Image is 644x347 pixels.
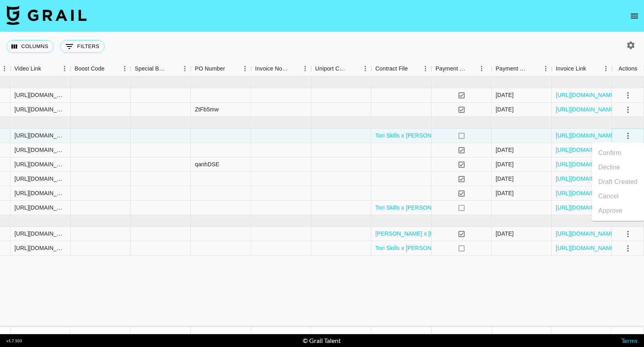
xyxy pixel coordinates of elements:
[195,61,225,77] div: PO Number
[556,160,616,168] a: [URL][DOMAIN_NAME]
[529,63,540,74] button: Sort
[496,160,514,168] div: 7/29/2025
[496,230,514,238] div: 8/21/2025
[556,244,616,252] a: [URL][DOMAIN_NAME]
[14,91,66,99] div: https://www.tiktok.com/@toriskills/video/7516250413239160094?lang=en
[225,63,236,74] button: Sort
[135,61,168,77] div: Special Booking Type
[496,189,514,197] div: 8/27/2025
[375,131,491,139] a: Tori Skills x [PERSON_NAME] [DATE] (1).pdf
[556,61,586,77] div: Invoice Link
[6,40,54,53] button: Select columns
[71,61,131,77] div: Boost Code
[556,230,616,238] a: [URL][DOMAIN_NAME]
[14,204,66,212] div: https://www.instagram.com/p/DL7yhgvMike/?igsh=MXJuazExcWhxb2Z0bg%3D%3D
[419,63,431,75] button: Menu
[540,63,552,75] button: Menu
[621,242,635,255] button: select merge strategy
[556,131,616,139] a: [URL][DOMAIN_NAME]
[348,63,359,74] button: Sort
[621,337,638,344] a: Terms
[496,105,514,113] div: 7/29/2025
[496,146,514,154] div: 9/13/2025
[435,61,467,77] div: Payment Sent
[619,61,638,77] div: Actions
[14,146,66,154] div: https://www.tiktok.com/@toriskills/video/7529991287789849886
[556,175,616,183] a: [URL][DOMAIN_NAME]
[431,61,492,77] div: Payment Sent
[315,61,348,77] div: Uniport Contact Email
[556,91,616,99] a: [URL][DOMAIN_NAME]
[556,204,616,212] a: [URL][DOMAIN_NAME]
[179,63,191,75] button: Menu
[14,175,66,183] div: https://www.tiktok.com/@toriskills/video/7524550628882828574
[119,63,131,75] button: Menu
[168,63,179,74] button: Sort
[14,244,66,252] div: https://www.instagram.com/p/DL7yhgvMike/?img_index=1
[621,227,635,241] button: select merge strategy
[251,61,311,77] div: Invoice Notes
[556,146,616,154] a: [URL][DOMAIN_NAME]
[14,131,66,139] div: https://www.instagram.com/p/DL7yhgvMike/?igsh=MXJuazExcWhxb2Z0bg%3D%3D
[496,61,529,77] div: Payment Sent Date
[408,63,419,74] button: Sort
[371,61,431,77] div: Contract File
[359,63,371,75] button: Menu
[303,337,341,345] div: © Grail Talent
[191,61,251,77] div: PO Number
[299,63,311,75] button: Menu
[41,63,53,74] button: Sort
[14,160,66,168] div: https://www.tiktok.com/@toriskills/photo/7519540189379792159
[476,63,488,75] button: Menu
[14,230,66,238] div: https://www.instagram.com/reel/DMOD8udv7H0/ https://www.instagram.com/reel/DNBSAM9MbzH/
[496,91,514,99] div: 6/23/2025
[496,175,514,183] div: 8/27/2025
[288,63,299,74] button: Sort
[552,61,612,77] div: Invoice Link
[14,105,66,113] div: https://www.tiktok.com/@toriskills/video/7517412548719676703
[6,338,22,343] div: v 1.7.103
[10,61,71,77] div: Video Link
[375,204,491,212] a: Tori Skills x [PERSON_NAME] [DATE] (1).pdf
[556,189,616,197] a: [URL][DOMAIN_NAME]
[239,63,251,75] button: Menu
[556,105,616,113] a: [URL][DOMAIN_NAME]
[131,61,191,77] div: Special Booking Type
[255,61,288,77] div: Invoice Notes
[626,8,642,24] button: open drawer
[59,63,71,75] button: Menu
[621,89,635,102] button: select merge strategy
[621,103,635,117] button: select merge strategy
[195,105,219,113] div: ZtFb5mw
[60,40,105,53] button: Show filters
[105,63,116,74] button: Sort
[492,61,552,77] div: Payment Sent Date
[6,6,87,25] img: Grail Talent
[311,61,371,77] div: Uniport Contact Email
[600,63,612,75] button: Menu
[14,189,66,197] div: https://www.tiktok.com/@fairviewofficial/video/7517695824424357151
[586,63,597,74] button: Sort
[375,230,554,238] a: [PERSON_NAME] x [PERSON_NAME] Energy IG [DATE] (1) copy.pdf
[375,61,408,77] div: Contract File
[621,129,635,143] button: select merge strategy
[467,63,478,74] button: Sort
[195,160,219,168] div: qanhDSE
[14,61,41,77] div: Video Link
[375,244,491,252] a: Tori Skills x [PERSON_NAME] [DATE] (1).pdf
[75,61,105,77] div: Boost Code
[612,61,644,77] div: Actions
